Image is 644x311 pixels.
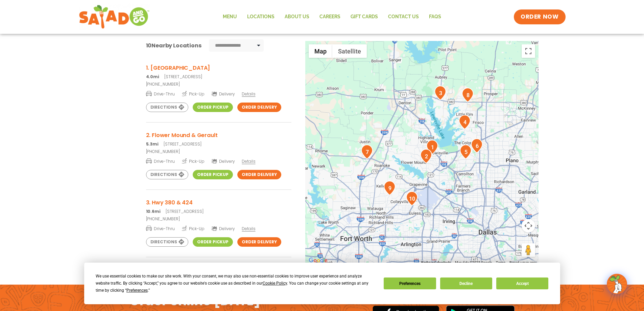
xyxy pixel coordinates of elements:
a: Order Pickup [193,237,233,247]
a: Directions [146,237,188,247]
button: Show street map [309,44,332,58]
a: Directions [146,103,188,112]
div: 9 [384,181,396,195]
a: Order Delivery [237,103,281,112]
a: Order Pickup [193,170,233,179]
strong: 10.6mi [146,208,161,214]
a: Careers [314,9,345,25]
span: Preferences [126,288,148,293]
h3: 3. Hwy 380 & 424 [146,198,291,207]
a: Drive-Thru Pick-Up Delivery Details [146,89,291,97]
img: wpChatIcon [607,274,626,293]
button: Map camera controls [522,219,535,232]
button: Accept [496,277,548,289]
span: Cookie Policy [263,281,287,286]
a: FAQs [424,9,446,25]
span: Delivery [211,91,235,97]
strong: 5.3mi [146,141,159,147]
p: [STREET_ADDRESS] [146,208,291,215]
div: 6 [471,138,483,153]
a: Directions [146,170,188,179]
span: Delivery [211,226,235,232]
a: About Us [280,9,314,25]
span: Drive-Thru [146,225,175,232]
button: Toggle fullscreen view [522,44,535,58]
p: [STREET_ADDRESS] [146,141,291,147]
a: [PHONE_NUMBER] [146,216,291,222]
a: Menu [218,9,242,25]
a: Order Delivery [237,170,281,179]
span: Delivery [211,158,235,164]
a: 1. [GEOGRAPHIC_DATA] 4.0mi[STREET_ADDRESS] [146,64,291,80]
button: Preferences [384,277,436,289]
span: Details [242,226,255,231]
h3: 2. Flower Mound & Gerault [146,131,291,139]
a: Open this area in Google Maps (opens a new window) [307,256,329,265]
button: Keyboard shortcuts [421,260,451,265]
span: Drive-Thru [146,158,175,164]
span: Details [242,91,255,97]
div: Nearby Locations [146,41,201,50]
a: ORDER NOW [514,9,565,24]
div: 5 [460,145,472,159]
div: 8 [462,88,474,102]
a: Order Delivery [237,237,281,247]
span: Pick-Up [182,225,205,232]
div: Cookie Consent Prompt [84,263,560,304]
div: 4 [459,115,471,129]
span: Pick-Up [182,90,205,97]
div: 7 [361,145,373,159]
a: 3. Hwy 380 & 424 10.6mi[STREET_ADDRESS] [146,198,291,215]
img: new-SAG-logo-768×292 [79,3,150,30]
span: Pick-Up [182,158,205,164]
button: Decline [440,277,492,289]
div: We use essential cookies to make our site work. With your consent, we may also use non-essential ... [96,273,376,294]
div: 2 [420,149,432,163]
nav: Menu [218,9,446,25]
div: 10 [406,191,418,206]
a: Locations [242,9,280,25]
img: Google [307,256,329,265]
a: [PHONE_NUMBER] [146,81,291,87]
span: Drive-Thru [146,90,175,97]
button: Show satellite imagery [332,44,367,58]
span: Details [242,158,255,164]
span: ORDER NOW [521,13,558,21]
div: 1 [426,140,438,154]
button: Drag Pegman onto the map to open Street View [522,243,535,257]
a: Contact Us [383,9,424,25]
h3: 1. [GEOGRAPHIC_DATA] [146,64,291,72]
a: Drive-Thru Pick-Up Delivery Details [146,156,291,164]
a: 2. Flower Mound & Gerault 5.3mi[STREET_ADDRESS] [146,131,291,147]
a: Drive-Thru Pick-Up Delivery Details [146,223,291,232]
a: Terms (opens in new tab) [496,261,505,264]
strong: 4.0mi [146,74,159,80]
a: Report a map error [509,261,536,264]
span: Map data ©2025 Google [455,261,492,264]
a: GIFT CARDS [345,9,383,25]
a: Order Pickup [193,103,233,112]
p: [STREET_ADDRESS] [146,74,291,80]
div: 3 [434,86,446,100]
a: [PHONE_NUMBER] [146,149,291,155]
span: 10 [146,42,152,49]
